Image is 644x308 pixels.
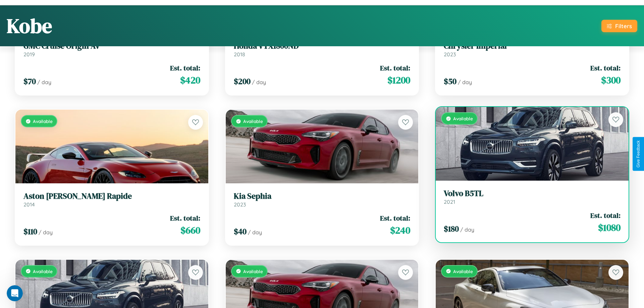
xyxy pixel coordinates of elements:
[234,51,245,58] span: 2018
[252,79,266,85] span: / day
[598,221,621,234] span: $ 1080
[615,22,632,29] div: Filters
[590,63,621,73] span: Est. total:
[380,63,410,73] span: Est. total:
[39,229,53,236] span: / day
[444,198,455,205] span: 2021
[601,20,637,32] button: Filters
[453,116,473,121] span: Available
[234,41,411,51] h3: Honda VTX1800ND
[458,79,472,85] span: / day
[444,76,457,87] span: $ 50
[23,201,35,208] span: 2014
[33,118,53,124] span: Available
[248,229,262,236] span: / day
[23,41,200,58] a: GMC Cruise Origin AV2019
[444,223,459,234] span: $ 180
[243,118,263,124] span: Available
[380,213,410,223] span: Est. total:
[636,140,641,168] div: Give Feedback
[460,226,474,233] span: / day
[390,224,410,237] span: $ 240
[7,285,23,301] iframe: Intercom live chat
[170,63,200,73] span: Est. total:
[7,12,52,40] h1: Kobe
[37,79,51,85] span: / day
[234,76,251,87] span: $ 200
[444,189,621,198] h3: Volvo B5TL
[234,191,411,208] a: Kia Sephia2023
[23,226,37,237] span: $ 110
[234,226,247,237] span: $ 40
[234,191,411,201] h3: Kia Sephia
[23,191,200,208] a: Aston [PERSON_NAME] Rapide2014
[180,224,200,237] span: $ 660
[444,189,621,205] a: Volvo B5TL2021
[234,41,411,58] a: Honda VTX1800ND2018
[444,41,621,51] h3: Chrysler Imperial
[590,210,621,220] span: Est. total:
[23,51,35,58] span: 2019
[444,41,621,58] a: Chrysler Imperial2023
[23,191,200,201] h3: Aston [PERSON_NAME] Rapide
[33,268,53,274] span: Available
[453,268,473,274] span: Available
[23,76,36,87] span: $ 70
[23,41,200,51] h3: GMC Cruise Origin AV
[444,51,456,58] span: 2023
[601,73,621,87] span: $ 300
[234,201,246,208] span: 2023
[243,268,263,274] span: Available
[170,213,200,223] span: Est. total:
[387,73,410,87] span: $ 1200
[180,73,200,87] span: $ 420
